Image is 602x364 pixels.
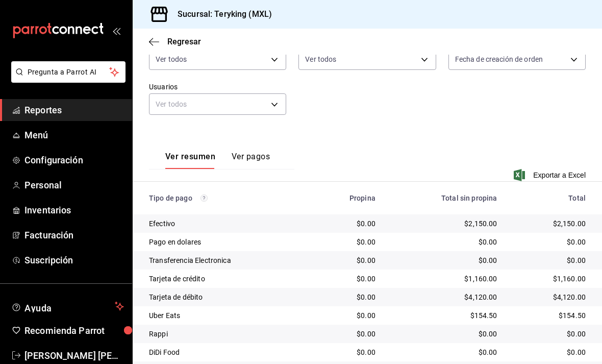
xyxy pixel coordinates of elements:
[392,292,497,302] div: $4,120.00
[514,237,586,247] div: $0.00
[516,169,586,181] button: Exportar a Excel
[112,27,120,35] button: open_drawer_menu
[24,324,124,337] span: Recomienda Parrot
[156,54,187,64] span: Ver todos
[167,37,201,46] span: Regresar
[7,74,126,85] a: Pregunta a Parrot AI
[24,300,111,312] span: Ayuda
[165,152,215,169] button: Ver resumen
[320,329,375,339] div: $0.00
[149,310,304,321] div: Uber Eats
[149,274,304,284] div: Tarjeta de crédito
[24,203,124,217] span: Inventarios
[514,329,586,339] div: $0.00
[24,103,124,117] span: Reportes
[514,347,586,357] div: $0.00
[149,329,304,339] div: Rappi
[455,54,543,64] span: Fecha de creación de orden
[320,237,375,247] div: $0.00
[149,347,304,357] div: DiDi Food
[149,37,201,46] button: Regresar
[149,219,304,229] div: Efectivo
[24,228,124,242] span: Facturación
[392,329,497,339] div: $0.00
[514,255,586,265] div: $0.00
[320,255,375,265] div: $0.00
[149,292,304,302] div: Tarjeta de débito
[392,237,497,247] div: $0.00
[392,347,497,357] div: $0.00
[149,83,286,90] label: Usuarios
[392,219,497,229] div: $2,150.00
[24,153,124,167] span: Configuración
[514,219,586,229] div: $2,150.00
[392,255,497,265] div: $0.00
[392,194,497,202] div: Total sin propina
[149,194,304,202] div: Tipo de pago
[320,292,375,302] div: $0.00
[149,255,304,265] div: Transferencia Electronica
[392,310,497,321] div: $154.50
[149,237,304,247] div: Pago en dolares
[305,54,336,64] span: Ver todos
[514,194,586,202] div: Total
[514,310,586,321] div: $154.50
[392,274,497,284] div: $1,160.00
[149,93,286,115] div: Ver todos
[24,128,124,142] span: Menú
[320,194,375,202] div: Propina
[11,61,126,83] button: Pregunta a Parrot AI
[169,8,272,20] h3: Sucursal: Teryking (MXL)
[320,274,375,284] div: $0.00
[514,292,586,302] div: $4,120.00
[200,195,208,202] svg: Los pagos realizados con Pay y otras terminales son montos brutos.
[24,178,124,192] span: Personal
[165,152,270,169] div: navigation tabs
[320,347,375,357] div: $0.00
[320,310,375,321] div: $0.00
[24,253,124,267] span: Suscripción
[24,349,124,362] span: [PERSON_NAME] [PERSON_NAME]
[320,219,375,229] div: $0.00
[514,274,586,284] div: $1,160.00
[232,152,270,169] button: Ver pagos
[28,67,110,78] span: Pregunta a Parrot AI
